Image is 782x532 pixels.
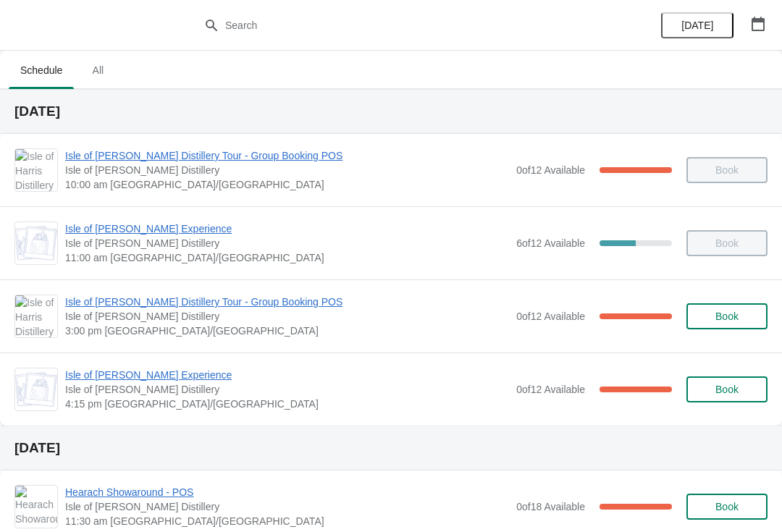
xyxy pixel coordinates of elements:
span: Isle of [PERSON_NAME] Distillery Tour - Group Booking POS [65,295,509,309]
h2: [DATE] [14,441,768,455]
span: 6 of 12 Available [516,237,585,249]
span: 0 of 12 Available [516,384,585,395]
span: 0 of 12 Available [516,311,585,322]
span: 0 of 18 Available [516,501,585,512]
img: Hearach Showaround - POS | Isle of Harris Distillery | 11:30 am Europe/London [15,486,57,528]
span: 11:00 am [GEOGRAPHIC_DATA]/[GEOGRAPHIC_DATA] [65,250,509,265]
span: 11:30 am [GEOGRAPHIC_DATA]/[GEOGRAPHIC_DATA] [65,514,509,528]
img: Isle of Harris Distillery Tour - Group Booking POS | Isle of Harris Distillery | 3:00 pm Europe/L... [15,295,57,337]
span: 10:00 am [GEOGRAPHIC_DATA]/[GEOGRAPHIC_DATA] [65,177,509,192]
span: Book [715,501,739,512]
span: Book [715,311,739,322]
button: Book [686,376,768,402]
span: Isle of [PERSON_NAME] Experience [65,221,509,236]
span: Isle of [PERSON_NAME] Distillery [65,499,509,514]
span: [DATE] [681,20,713,31]
span: 0 of 12 Available [516,164,585,176]
span: Isle of [PERSON_NAME] Distillery [65,309,509,324]
span: Isle of [PERSON_NAME] Distillery [65,236,509,250]
img: Isle of Harris Gin Experience | Isle of Harris Distillery | 11:00 am Europe/London [15,226,57,261]
img: Isle of Harris Gin Experience | Isle of Harris Distillery | 4:15 pm Europe/London [15,372,57,407]
span: Schedule [9,57,74,83]
input: Search [224,12,586,38]
span: 4:15 pm [GEOGRAPHIC_DATA]/[GEOGRAPHIC_DATA] [65,397,509,411]
span: 3:00 pm [GEOGRAPHIC_DATA]/[GEOGRAPHIC_DATA] [65,324,509,338]
span: Isle of [PERSON_NAME] Distillery [65,163,509,177]
button: Book [686,494,768,520]
span: Isle of [PERSON_NAME] Experience [65,368,509,382]
img: Isle of Harris Distillery Tour - Group Booking POS | Isle of Harris Distillery | 10:00 am Europe/... [15,149,57,191]
span: Book [715,384,739,395]
span: Isle of [PERSON_NAME] Distillery [65,382,509,397]
button: Book [686,303,768,329]
span: Isle of [PERSON_NAME] Distillery Tour - Group Booking POS [65,148,509,163]
span: Hearach Showaround - POS [65,485,509,499]
span: All [80,57,116,83]
button: [DATE] [661,12,733,38]
h2: [DATE] [14,104,768,119]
